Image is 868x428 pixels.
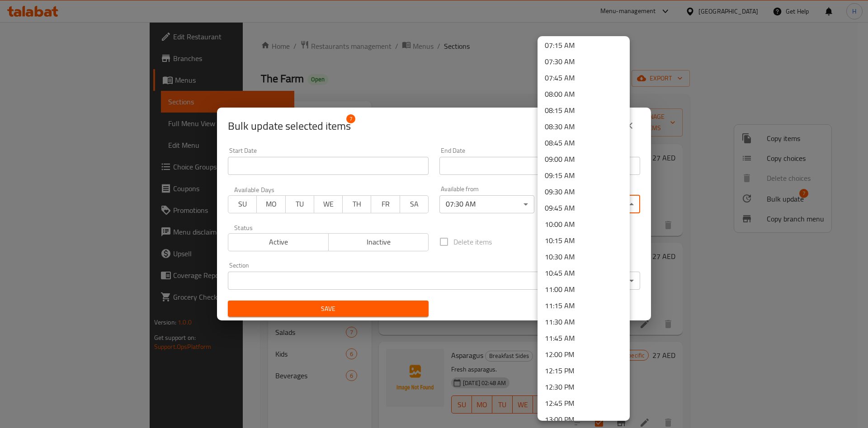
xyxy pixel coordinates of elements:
[538,265,630,281] li: 10:45 AM
[538,200,630,216] li: 09:45 AM
[538,37,630,53] li: 07:15 AM
[538,395,630,411] li: 12:45 PM
[538,151,630,167] li: 09:00 AM
[538,216,630,232] li: 10:00 AM
[538,86,630,102] li: 08:00 AM
[538,183,630,200] li: 09:30 AM
[538,135,630,151] li: 08:45 AM
[538,167,630,183] li: 09:15 AM
[538,330,630,346] li: 11:45 AM
[538,379,630,395] li: 12:30 PM
[538,362,630,379] li: 12:15 PM
[538,346,630,362] li: 12:00 PM
[538,281,630,297] li: 11:00 AM
[538,314,630,330] li: 11:30 AM
[538,249,630,265] li: 10:30 AM
[538,70,630,86] li: 07:45 AM
[538,102,630,118] li: 08:15 AM
[538,232,630,249] li: 10:15 AM
[538,53,630,70] li: 07:30 AM
[538,297,630,314] li: 11:15 AM
[538,411,630,428] li: 13:00 PM
[538,118,630,135] li: 08:30 AM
